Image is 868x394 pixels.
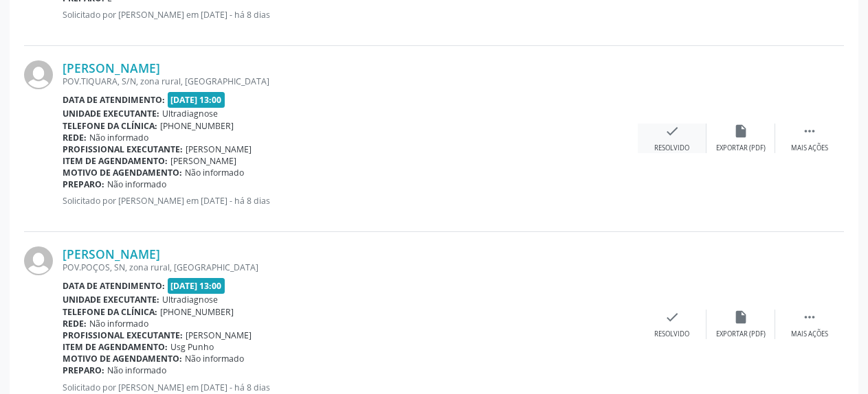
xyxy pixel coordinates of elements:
[63,382,638,393] p: Solicitado por [PERSON_NAME] em [DATE] - há 8 dias
[63,60,160,76] a: [PERSON_NAME]
[168,92,225,108] span: [DATE] 13:00
[63,167,182,178] b: Motivo de agendamento:
[63,341,168,353] b: Item de agendamento:
[665,310,680,325] i: check
[654,329,689,339] div: Resolvido
[63,329,183,341] b: Profissional executante:
[63,120,157,132] b: Telefone da clínica:
[160,306,234,318] span: [PHONE_NUMBER]
[162,108,218,119] span: Ultradiagnose
[716,143,766,153] div: Exportar (PDF)
[63,262,638,273] div: POV.POÇOS, SN, zona rural, [GEOGRAPHIC_DATA]
[63,353,182,364] b: Motivo de agendamento:
[63,195,638,207] p: Solicitado por [PERSON_NAME] em [DATE] - há 8 dias
[160,120,234,132] span: [PHONE_NUMBER]
[63,9,638,21] p: Solicitado por [PERSON_NAME] em [DATE] - há 8 dias
[654,143,689,153] div: Resolvido
[791,329,828,339] div: Mais ações
[186,143,252,155] span: [PERSON_NAME]
[185,167,244,178] span: Não informado
[162,294,218,305] span: Ultradiagnose
[63,294,159,305] b: Unidade executante:
[107,364,166,376] span: Não informado
[63,94,165,106] b: Data de atendimento:
[802,310,817,325] i: 
[733,310,748,325] i: insert_drive_file
[89,318,148,329] span: Não informado
[802,124,817,139] i: 
[185,353,244,364] span: Não informado
[791,143,828,153] div: Mais ações
[63,76,638,87] div: POV.TIQUARA, S/N, zona rural, [GEOGRAPHIC_DATA]
[63,280,165,292] b: Data de atendimento:
[63,132,87,143] b: Rede:
[170,341,214,353] span: Usg Punho
[63,246,160,262] a: [PERSON_NAME]
[168,278,225,294] span: [DATE] 13:00
[716,329,766,339] div: Exportar (PDF)
[89,132,148,143] span: Não informado
[24,246,53,275] img: img
[63,364,104,376] b: Preparo:
[63,143,183,155] b: Profissional executante:
[733,124,748,139] i: insert_drive_file
[63,306,157,318] b: Telefone da clínica:
[63,318,87,329] b: Rede:
[170,155,236,167] span: [PERSON_NAME]
[665,124,680,139] i: check
[63,178,104,190] b: Preparo:
[24,60,53,89] img: img
[107,178,166,190] span: Não informado
[63,108,159,119] b: Unidade executante:
[63,155,168,167] b: Item de agendamento:
[186,329,252,341] span: [PERSON_NAME]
